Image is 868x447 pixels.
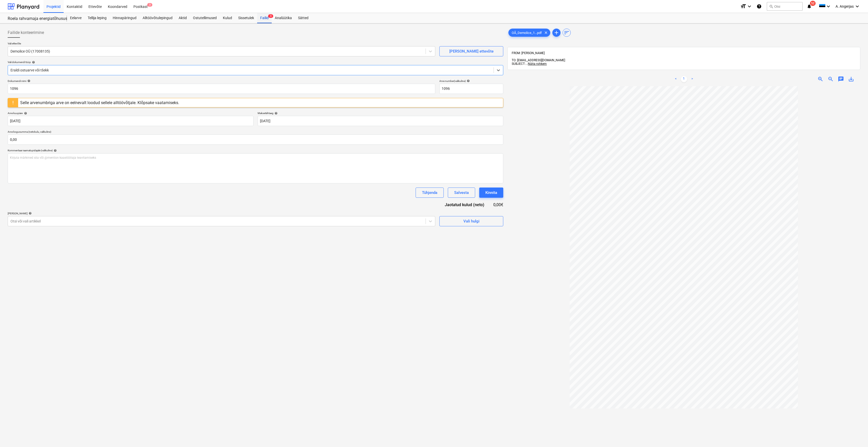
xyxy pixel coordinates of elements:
button: [PERSON_NAME] ettevõte [439,46,503,56]
span: help [53,149,57,152]
i: Abikeskus [757,3,762,9]
a: Ostutellimused [190,13,220,23]
input: Arve kuupäeva pole määratud. [8,116,254,126]
a: Sätted [295,13,312,23]
a: Tellija leping [85,13,110,23]
span: sort [564,30,570,36]
div: Jaotatud kulud (neto) [437,202,493,208]
a: Analüütika [272,13,295,23]
div: Roela rahvamaja energiatõhususe ehitustööd [ROELA] [8,16,61,21]
span: 3 [147,3,152,7]
span: Näita rohkem [528,62,547,66]
a: Failid4 [257,13,272,23]
span: help [26,79,30,82]
span: save_alt [848,76,854,82]
a: Aktid [176,13,190,23]
div: [PERSON_NAME] ettevõte [449,48,494,55]
button: Salvesta [448,188,475,198]
a: Sissetulek [235,13,257,23]
a: Page 1 is your current page [681,76,687,82]
span: ... [526,62,547,66]
p: Arve kogusumma (netokulu, valikuline) [8,130,503,134]
input: Tähtaega pole määratud [258,116,504,126]
span: help [31,61,35,64]
span: SUBJECT: [512,62,526,66]
div: Selle arvenumbriga arve on eelnevalt loodud sellele alltöövõtjale. Klõpsake vaatamiseks. [20,100,179,105]
div: Arve kuupäev [8,111,254,115]
a: Previous page [673,76,679,82]
a: Kulud [220,13,235,23]
i: format_size [740,3,746,9]
div: Tühjenda [422,189,437,196]
div: Kinnita [485,189,497,196]
div: Vali dokumendi tüüp [8,60,503,64]
span: zoom_out [828,76,834,82]
div: Kommentaar raamatupidajale (valikuline) [8,149,503,152]
span: 4 [268,14,273,18]
i: keyboard_arrow_down [825,3,831,9]
span: FROM: [PERSON_NAME] [512,51,545,55]
div: Maksetähtaeg [258,111,504,115]
span: TO: [EMAIL_ADDRESS][DOMAIN_NAME] [512,58,565,62]
a: Eelarve [67,13,85,23]
span: help [466,79,470,82]
span: Failide konteerimine [8,30,44,36]
a: Hinnapäringud [110,13,140,23]
span: A. Angerjas [836,4,854,8]
div: Vali hulgi [463,218,479,225]
span: help [23,112,27,115]
button: Otsi [767,2,803,11]
div: 0,00€ [493,202,503,208]
div: Dokumendi nimi [8,79,435,83]
i: notifications [807,3,812,9]
input: Arve number [439,84,503,94]
span: OÃ_Demolice_1...pdf [509,31,545,35]
i: keyboard_arrow_down [746,3,752,9]
span: chat [838,76,844,82]
span: help [28,212,32,215]
button: Tühjenda [416,188,444,198]
p: Vali ettevõte [8,42,435,46]
div: Failid [257,13,272,23]
div: Arve number (valikuline) [439,79,503,83]
span: search [769,4,773,8]
i: keyboard_arrow_down [854,3,860,9]
span: zoom_in [817,76,824,82]
div: Salvesta [454,189,469,196]
div: [PERSON_NAME] [8,212,435,215]
a: Alltöövõtulepingud [140,13,176,23]
input: Dokumendi nimi [8,84,435,94]
span: add [553,30,559,36]
span: 52 [810,1,816,6]
input: Arve kogusumma (netokulu, valikuline) [8,134,503,145]
button: Kinnita [479,188,503,198]
a: Next page [689,76,695,82]
span: clear [543,30,549,36]
button: Vali hulgi [439,216,503,226]
span: help [273,112,278,115]
div: OÃ_Demolice_1...pdf [508,29,550,37]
